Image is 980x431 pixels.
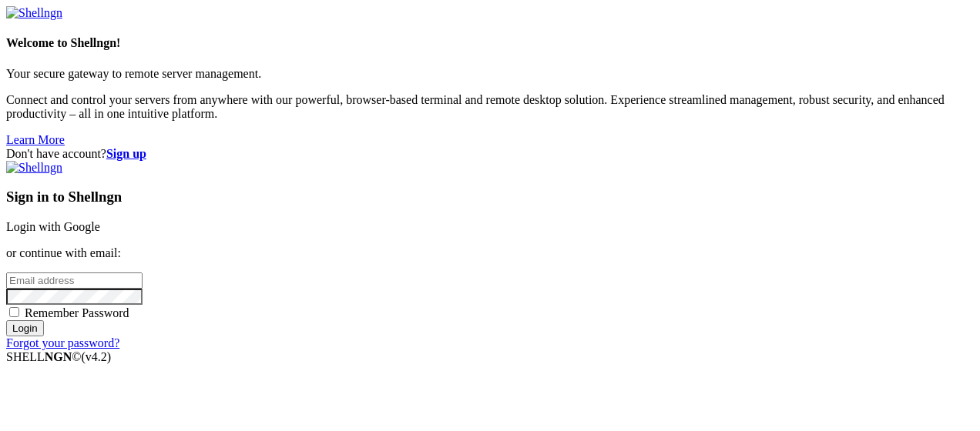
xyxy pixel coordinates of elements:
[45,350,72,363] b: NGN
[6,93,974,121] p: Connect and control your servers from anywhere with our powerful, browser-based terminal and remo...
[6,350,111,363] span: SHELL ©
[25,306,129,319] span: Remember Password
[6,161,62,175] img: Shellngn
[6,147,974,161] div: Don't have account?
[9,307,19,317] input: Remember Password
[6,6,62,20] img: Shellngn
[6,246,974,260] p: or continue with email:
[6,320,44,336] input: Login
[6,189,974,205] h3: Sign in to Shellngn
[6,220,100,233] a: Login with Google
[106,147,146,160] a: Sign up
[6,67,974,81] p: Your secure gateway to remote server management.
[6,36,974,50] h4: Welcome to Shellngn!
[6,272,143,289] input: Email address
[82,350,112,363] span: 4.2.0
[6,133,65,146] a: Learn More
[6,336,119,349] a: Forgot your password?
